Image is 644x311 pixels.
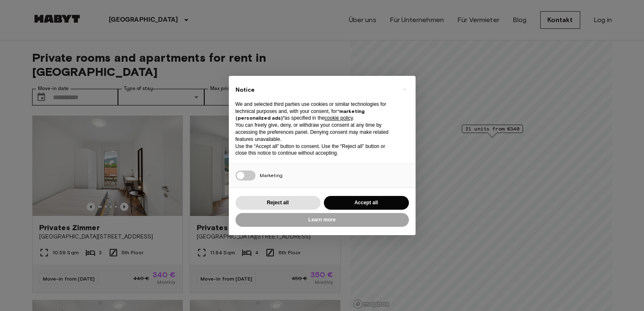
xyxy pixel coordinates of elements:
[260,172,283,178] span: Marketing
[236,108,365,121] strong: “marketing (personalized ads)”
[325,115,353,121] a: cookie policy
[236,122,396,143] p: You can freely give, deny, or withdraw your consent at any time by accessing the preferences pane...
[403,84,406,94] span: ×
[236,101,396,122] p: We and selected third parties use cookies or similar technologies for technical purposes and, wit...
[236,213,409,227] button: Learn more
[236,86,396,94] h2: Notice
[324,196,409,210] button: Accept all
[236,143,396,157] p: Use the “Accept all” button to consent. Use the “Reject all” button or close this notice to conti...
[236,196,321,210] button: Reject all
[398,83,411,96] button: Close this notice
